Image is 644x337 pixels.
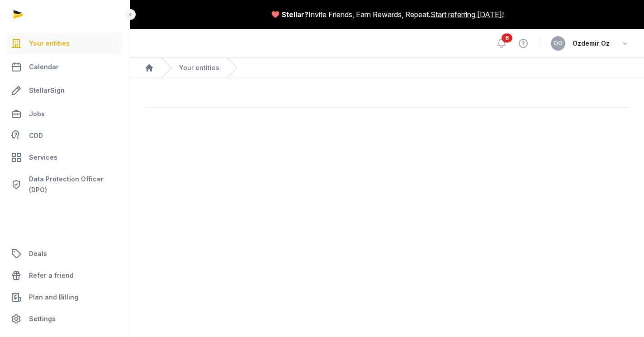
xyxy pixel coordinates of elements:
[29,152,57,163] span: Services
[29,174,119,195] span: Data Protection Officer (DPO)
[29,38,70,49] span: Your entities
[551,36,565,51] button: OO
[29,313,56,324] span: Settings
[573,38,610,49] span: Ozdemir Oz
[7,308,123,330] a: Settings
[7,33,123,54] a: Your entities
[29,248,47,259] span: Deals
[29,109,45,119] span: Jobs
[29,292,78,303] span: Plan and Billing
[7,286,123,308] a: Plan and Billing
[29,85,65,96] span: StellarSign
[7,56,123,78] a: Calendar
[7,127,123,145] a: CDD
[7,243,123,265] a: Deals
[431,9,504,20] a: Start referring [DATE]!
[130,58,644,78] nav: Breadcrumb
[282,9,308,20] span: Stellar?
[502,33,512,43] span: 6
[29,130,43,141] span: CDD
[554,41,563,46] span: OO
[7,170,123,199] a: Data Protection Officer (DPO)
[7,80,123,101] a: StellarSign
[179,63,219,72] a: Your entities
[7,103,123,125] a: Jobs
[29,62,59,72] span: Calendar
[7,265,123,286] a: Refer a friend
[7,147,123,168] a: Services
[29,270,74,281] span: Refer a friend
